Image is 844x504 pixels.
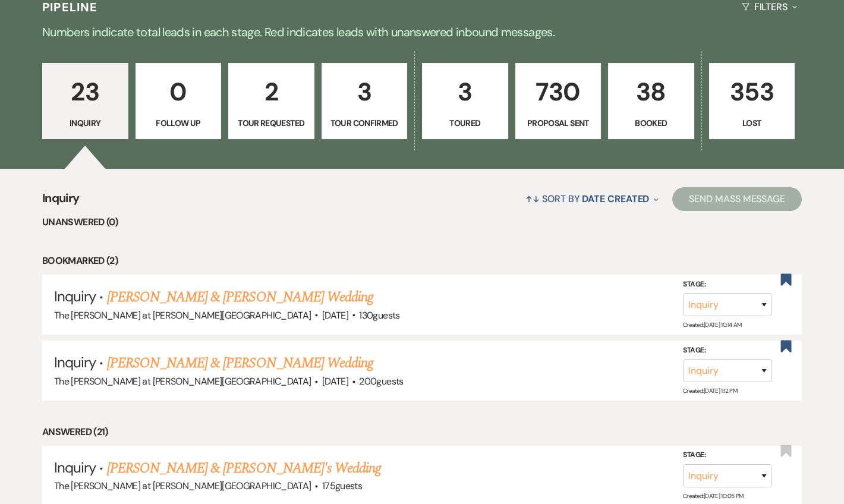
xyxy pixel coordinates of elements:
[107,286,373,308] a: [PERSON_NAME] & [PERSON_NAME] Wedding
[236,72,307,112] p: 2
[54,458,96,477] span: Inquiry
[430,72,500,112] p: 3
[136,63,222,139] a: 0Follow Up
[42,63,128,139] a: 23Inquiry
[54,309,311,322] span: The [PERSON_NAME] at [PERSON_NAME][GEOGRAPHIC_DATA]
[42,253,802,269] li: Bookmarked (2)
[143,72,214,112] p: 0
[42,215,802,230] li: Unanswered (0)
[683,387,737,395] span: Created: [DATE] 1:12 PM
[107,458,382,479] a: [PERSON_NAME] & [PERSON_NAME]'s Wedding
[54,353,96,371] span: Inquiry
[717,116,788,130] p: Lost
[50,116,121,130] p: Inquiry
[322,480,362,492] span: 175 guests
[236,116,307,130] p: Tour Requested
[521,183,663,215] button: Sort By Date Created
[616,116,686,130] p: Booked
[515,63,601,139] a: 730Proposal Sent
[54,480,311,492] span: The [PERSON_NAME] at [PERSON_NAME][GEOGRAPHIC_DATA]
[683,278,772,291] label: Stage:
[329,116,400,130] p: Tour Confirmed
[322,63,408,139] a: 3Tour Confirmed
[523,116,594,130] p: Proposal Sent
[672,187,802,211] button: Send Mass Message
[54,375,311,388] span: The [PERSON_NAME] at [PERSON_NAME][GEOGRAPHIC_DATA]
[616,72,686,112] p: 38
[50,72,121,112] p: 23
[608,63,694,139] a: 38Booked
[430,116,500,130] p: Toured
[322,309,348,322] span: [DATE]
[683,449,772,462] label: Stage:
[523,72,594,112] p: 730
[683,492,743,500] span: Created: [DATE] 10:05 PM
[525,193,540,205] span: ↑↓
[717,72,788,112] p: 353
[228,63,314,139] a: 2Tour Requested
[359,375,403,388] span: 200 guests
[143,116,214,130] p: Follow Up
[42,424,802,440] li: Answered (21)
[709,63,795,139] a: 353Lost
[683,344,772,357] label: Stage:
[42,189,80,215] span: Inquiry
[422,63,508,139] a: 3Toured
[54,287,96,305] span: Inquiry
[107,352,373,374] a: [PERSON_NAME] & [PERSON_NAME] Wedding
[359,309,399,322] span: 130 guests
[322,375,348,388] span: [DATE]
[329,72,400,112] p: 3
[582,193,649,205] span: Date Created
[683,321,741,329] span: Created: [DATE] 10:14 AM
